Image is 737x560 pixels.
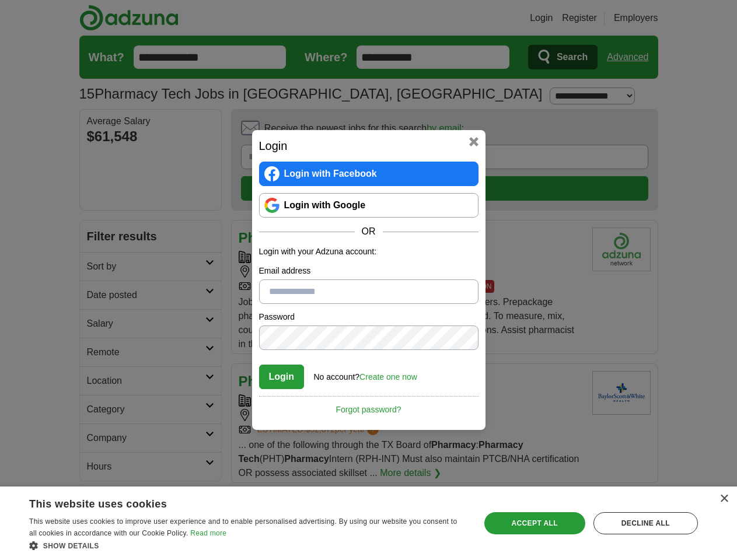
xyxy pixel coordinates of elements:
[29,517,457,537] span: This website uses cookies to improve user experience and to enable personalised advertising. By u...
[484,512,585,534] div: Accept all
[259,265,478,277] label: Email address
[259,311,478,323] label: Password
[43,542,99,550] span: Show details
[259,193,478,218] a: Login with Google
[259,365,305,389] button: Login
[29,494,437,511] div: This website uses cookies
[355,225,383,239] span: OR
[359,372,417,381] a: Create one now
[190,529,226,537] a: Read more, opens a new window
[259,162,478,186] a: Login with Facebook
[259,246,478,258] p: Login with your Adzuna account:
[719,495,728,503] div: Close
[259,137,478,155] h2: Login
[259,396,478,416] a: Forgot password?
[29,540,466,551] div: Show details
[314,364,417,383] div: No account?
[593,512,698,534] div: Decline all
